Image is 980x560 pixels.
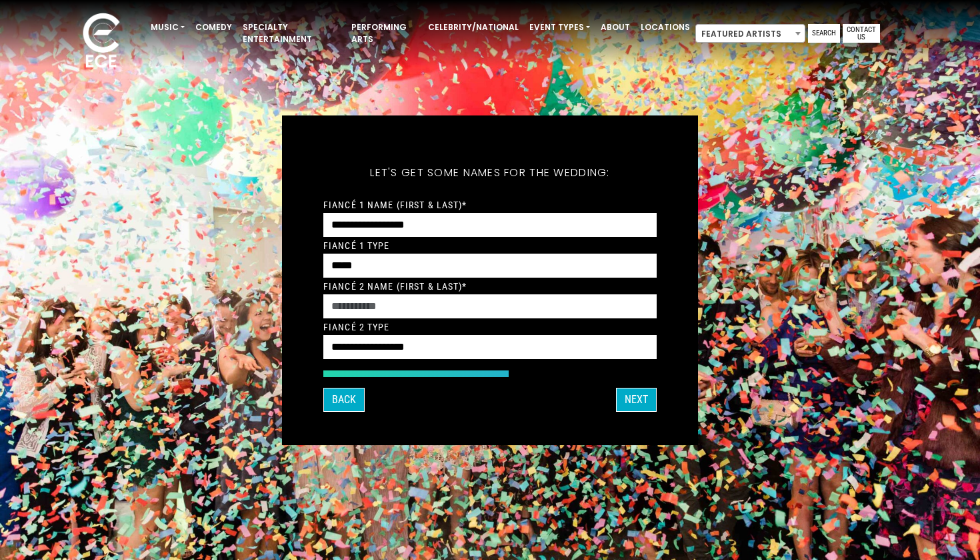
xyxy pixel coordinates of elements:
[145,16,190,39] a: Music
[616,388,657,412] button: Next
[595,16,635,39] a: About
[323,280,467,292] label: Fiancé 2 Name (First & Last)*
[323,321,390,333] label: Fiancé 2 Type
[423,16,524,39] a: Celebrity/National
[323,199,467,211] label: Fiancé 1 Name (First & Last)*
[524,16,595,39] a: Event Types
[808,24,840,43] a: Search
[323,388,365,412] button: Back
[346,16,423,51] a: Performing Arts
[323,149,657,197] h5: Let's get some names for the wedding:
[696,25,805,43] span: Featured Artists
[843,24,880,43] a: Contact Us
[68,9,135,74] img: ece_new_logo_whitev2-1.png
[190,16,237,39] a: Comedy
[237,16,346,51] a: Specialty Entertainment
[323,240,390,252] label: Fiancé 1 Type
[695,24,805,43] span: Featured Artists
[635,16,695,39] a: Locations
